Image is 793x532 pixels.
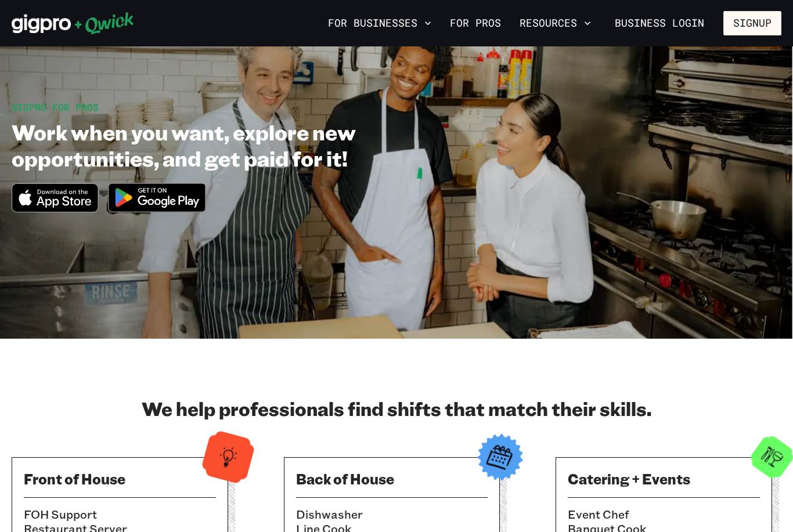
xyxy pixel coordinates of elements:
li: FOH Support [24,507,216,522]
h1: Work when you want, explore new opportunities, and get paid for it! [12,119,474,171]
button: Signup [723,11,781,35]
a: Download on the App Store [12,202,99,215]
h3: Front of House [24,469,216,488]
h3: Back of House [296,469,488,488]
h3: Catering + Events [568,469,760,488]
li: Dishwasher [296,507,488,522]
a: For Pros [445,13,506,33]
button: Resources [515,13,596,33]
h2: We help professionals find shifts that match their skills. [12,397,781,420]
li: Event Chef [568,507,760,522]
button: For Businesses [323,13,436,33]
span: GIGPRO FOR PROS [12,101,99,113]
a: Business Login [605,11,714,35]
img: Get it on Google Play [101,176,214,219]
